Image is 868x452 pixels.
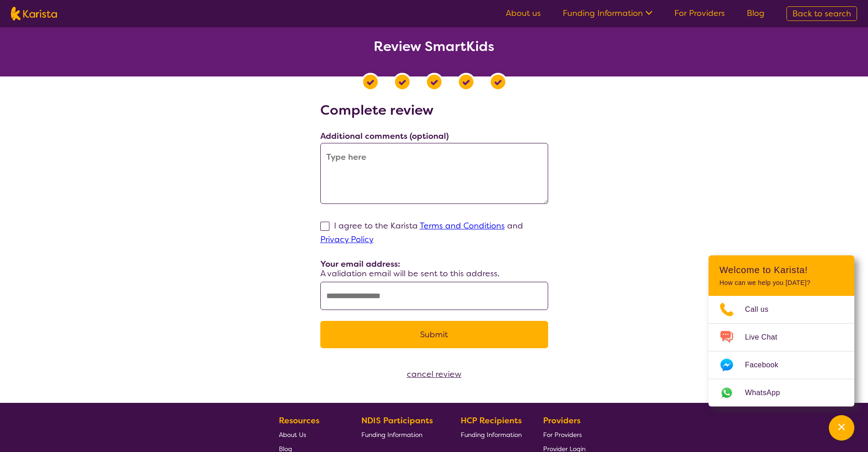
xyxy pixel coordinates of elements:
a: About Us [279,427,340,442]
a: Blog [747,8,765,19]
span: Funding Information [361,431,422,439]
h2: Welcome to Karista! [719,264,843,275]
p: How can we help you [DATE]? [719,279,843,287]
a: Funding Information [563,8,652,19]
label: Your email address: [320,259,400,269]
a: Privacy Policy [320,234,374,245]
b: Resources [279,415,319,426]
h2: Review SmartKids [11,38,857,55]
a: Funding Information [361,427,440,442]
span: Funding Information [461,431,522,439]
img: Karista logo [11,7,57,20]
a: About us [506,8,541,19]
span: WhatsApp [745,386,791,400]
span: Live Chat [745,330,788,344]
p: A validation email will be sent to this address. [320,268,548,279]
label: I agree to the Karista and [320,220,523,245]
a: For Providers [543,427,586,442]
span: Back to search [792,8,851,19]
ul: Choose channel [709,296,854,406]
h2: Complete review [320,102,548,118]
b: NDIS Participants [361,415,433,426]
label: Additional comments (optional) [320,131,449,142]
a: Funding Information [461,427,522,442]
div: Channel Menu [709,255,854,406]
b: HCP Recipients [461,415,522,426]
span: About Us [279,431,306,439]
b: Providers [543,415,580,426]
a: Terms and Conditions [420,220,505,231]
span: Facebook [745,358,789,372]
button: Submit [320,321,548,348]
button: Channel Menu [829,415,854,441]
a: For Providers [674,8,725,19]
a: Web link opens in a new tab. [709,379,854,406]
a: Back to search [786,6,857,21]
span: Call us [745,303,780,316]
span: For Providers [543,431,582,439]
